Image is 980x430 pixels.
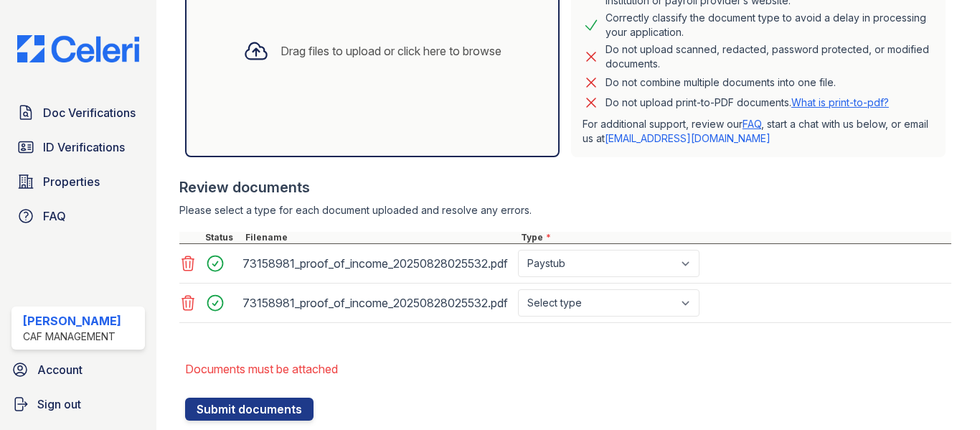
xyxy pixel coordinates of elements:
div: [PERSON_NAME] [23,312,121,329]
a: What is print-to-pdf? [791,96,889,108]
span: FAQ [43,207,66,225]
span: ID Verifications [43,139,125,156]
div: 73158981_proof_of_income_20250828025532.pdf [242,252,512,275]
div: Do not upload scanned, redacted, password protected, or modified documents. [606,42,934,71]
div: CAF Management [23,329,121,344]
div: 73158981_proof_of_income_20250828025532.pdf [242,291,512,314]
img: CE_Logo_Blue-a8612792a0a2168367f1c8372b55b34899dd931a85d93a1a3d3e32e68fde9ad4.png [6,35,151,62]
a: Account [6,355,151,384]
div: Correctly classify the document type to avoid a delay in processing your application. [606,11,934,39]
a: Sign out [6,390,151,419]
div: Do not combine multiple documents into one file. [606,74,836,91]
a: ID Verifications [11,133,145,162]
p: Do not upload print-to-PDF documents. [606,95,889,110]
div: Filename [242,232,518,243]
div: Drag files to upload or click here to browse [281,42,501,60]
button: Submit documents [185,398,314,421]
p: For additional support, review our , start a chat with us below, or email us at [583,117,934,146]
a: FAQ [743,118,761,130]
a: Doc Verifications [11,98,145,127]
div: Type [518,232,951,243]
span: Account [37,361,83,378]
a: [EMAIL_ADDRESS][DOMAIN_NAME] [605,132,771,144]
a: Properties [11,167,145,196]
div: Review documents [179,177,951,197]
div: Status [202,232,242,243]
li: Documents must be attached [185,355,951,383]
a: FAQ [11,202,145,230]
div: Please select a type for each document uploaded and resolve any errors. [179,203,951,218]
span: Properties [43,173,100,190]
span: Sign out [37,396,81,413]
span: Doc Verifications [43,104,136,121]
